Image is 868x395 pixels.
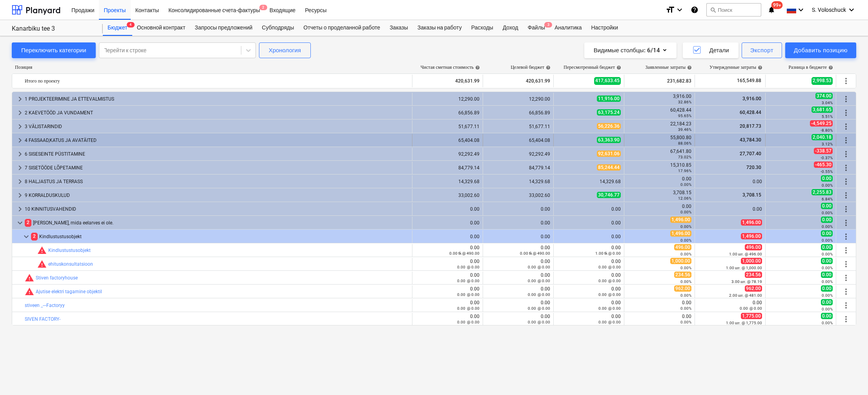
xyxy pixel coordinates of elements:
small: 0.00% [822,211,833,215]
span: Сопутствующие расходы превышают пересмотренный бюджет [37,259,47,269]
small: 3.04% [822,101,833,105]
span: keyboard_arrow_right [15,177,25,186]
div: 12,290.00 [416,96,480,102]
span: Больше действий [841,163,851,173]
div: 420,631.99 [486,75,550,87]
span: 0.00 [821,272,833,278]
div: 14,329.68 [486,179,550,184]
div: 12,290.00 [486,96,550,102]
div: 0.00 [486,206,550,212]
small: 0.00 @ 0.00 [457,292,480,297]
small: 88.06% [678,141,691,145]
span: 2 [31,233,38,240]
div: 4 FASSAAD,KATUS JA AVATÄITED [25,134,409,147]
a: Аналитика [550,20,586,36]
button: Добавить позицию [785,42,856,58]
div: Разница в бюджете [788,64,833,70]
div: 0.00 [698,300,762,311]
a: Доход [498,20,523,36]
small: 0.00 tk @ 490.00 [449,251,480,255]
div: 0.00 [557,272,621,283]
small: 0.00% [822,293,833,298]
div: 0.00 [698,206,762,212]
small: 1.00 шт. @ 1,000.00 [726,266,762,270]
span: 0.00 [821,258,833,264]
div: 3 VÄLISTARINDID [25,120,409,133]
span: 1,496.00 [670,230,691,237]
div: 0.00 [416,300,480,311]
div: 9 KORRALDUSKULUD [25,189,409,202]
i: База знаний [691,5,698,15]
div: Заявленные затраты [646,64,692,70]
span: keyboard_arrow_right [15,136,25,145]
span: 1,000.00 [670,258,691,264]
small: 0.00% [680,252,691,256]
span: Больше действий [841,259,851,269]
span: 0.00 [821,203,833,209]
div: 0.00 [557,286,621,297]
span: 1,496.00 [741,233,762,239]
small: 0.00 tk @ 490.00 [520,251,550,255]
small: 0.00% [822,224,833,229]
small: 0.00 @ 0.00 [598,265,621,269]
small: 1.00 tk @ 0.00 [595,251,621,255]
span: 2,040.18 [811,134,833,140]
span: Больше действий [841,314,851,324]
span: keyboard_arrow_right [15,149,25,159]
span: keyboard_arrow_right [15,191,25,200]
small: 0.00 @ 0.00 [457,279,480,283]
span: -338.57 [814,148,833,154]
div: 3,708.15 [627,190,691,201]
span: 63,363.90 [597,137,621,143]
span: keyboard_arrow_right [15,163,25,173]
a: ehituskonsultatsioon [48,261,93,267]
a: Заказы на работу [413,20,467,36]
span: 0.00 [821,244,833,250]
div: 92,292.49 [416,151,480,157]
div: 0.00 [557,206,621,212]
span: 43,784.30 [739,137,762,143]
small: 0.00% [680,293,691,298]
div: 0.00 [557,259,621,270]
span: 1,000.00 [741,258,762,264]
span: keyboard_arrow_right [15,108,25,118]
a: Заказы [385,20,413,36]
small: 73.02% [678,155,691,159]
button: Видимые столбцы:6/14 [584,42,677,58]
span: Сопутствующие расходы превышают пересмотренный бюджет [25,273,34,283]
button: Переключить категории [12,42,96,58]
div: Позиция [12,64,413,70]
div: Kanarbiku tee 3 [12,25,93,33]
small: -0.37% [821,156,833,160]
span: Больше действий [841,218,851,228]
small: 12.06% [678,196,691,200]
small: -8.80% [821,128,833,132]
button: Поиск [706,3,761,17]
small: 0.00% [680,279,691,284]
small: 0.00 @ 0.00 [740,306,762,310]
span: keyboard_arrow_down [22,232,31,241]
div: Пересмотренный бюджет [563,64,621,70]
small: 95.65% [678,114,691,118]
div: Видимые столбцы : 6/14 [594,45,667,55]
div: Запросы предложений [190,20,257,36]
div: 0.00 [698,179,762,184]
div: 420,631.99 [416,75,480,87]
a: Основной контракт [132,20,190,36]
div: 15,310.85 [627,162,691,173]
div: 65,404.08 [486,138,550,143]
a: stiveen _---Factoryy [25,303,65,308]
div: 84,779.14 [416,165,480,171]
small: 32.86% [678,100,691,104]
div: 1 PROJEKTEERIMINE JA ETTEVALMISTUS [25,93,409,105]
small: 3.00 шт. @ 78.19 [731,279,762,284]
small: 3.12% [822,142,833,146]
span: keyboard_arrow_right [15,204,25,214]
small: 0.00% [822,279,833,284]
span: Больше действий [841,191,851,200]
a: Ajutise elektri tagamine objektil [36,289,102,294]
span: 30,746.77 [597,192,621,198]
